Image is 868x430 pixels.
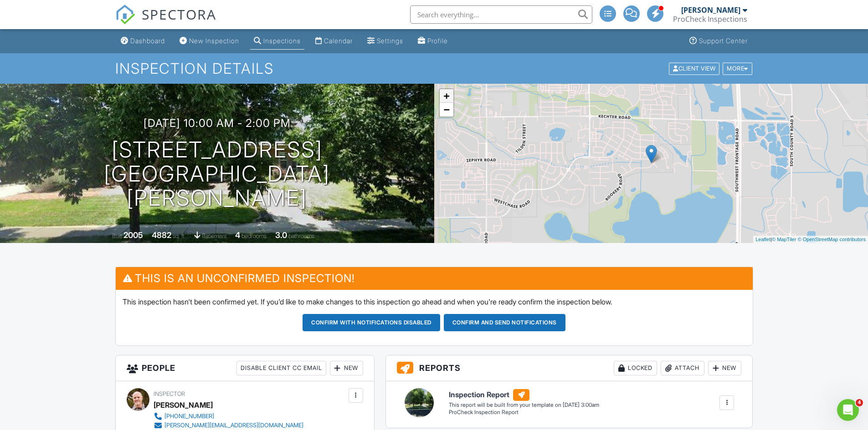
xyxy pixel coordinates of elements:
[410,5,592,24] input: Search everything...
[798,237,866,242] a: © OpenStreetMap contributors
[154,390,185,397] span: Inspector
[668,65,722,71] a: Client View
[115,12,216,31] a: SPECTORA
[686,33,751,50] a: Support Center
[414,33,452,50] a: Profile
[699,37,748,45] div: Support Center
[164,422,303,429] div: [PERSON_NAME][EMAIL_ADDRESS][DOMAIN_NAME]
[440,89,453,103] a: Zoom in
[449,409,599,416] div: ProCheck Inspection Report
[116,355,374,381] h3: People
[449,401,599,409] div: This report will be built from your template on [DATE] 3:00am
[275,230,287,240] div: 3.0
[116,267,753,289] h3: This is an Unconfirmed Inspection!
[324,37,353,45] div: Calendar
[444,314,565,331] button: Confirm and send notifications
[263,37,301,45] div: Inspections
[303,314,440,331] button: Confirm with notifications disabled
[755,237,770,242] a: Leaflet
[236,361,326,375] div: Disable Client CC Email
[681,5,740,15] div: [PERSON_NAME]
[123,297,746,307] p: This inspection hasn't been confirmed yet. If you'd like to make changes to this inspection go ah...
[241,233,267,239] span: bedrooms
[117,33,169,50] a: Dashboard
[772,237,796,242] a: © MapTiler
[112,233,122,239] span: Built
[235,230,240,240] div: 4
[130,37,165,45] div: Dashboard
[164,413,214,420] div: [PHONE_NUMBER]
[154,412,303,421] a: [PHONE_NUMBER]
[330,361,363,375] div: New
[837,399,859,421] iframe: Intercom live chat
[364,33,407,50] a: Settings
[154,398,213,412] div: [PERSON_NAME]
[312,33,356,50] a: Calendar
[189,37,239,45] div: New Inspection
[377,37,403,45] div: Settings
[856,399,863,406] span: 4
[115,61,753,76] h1: Inspection Details
[753,236,868,243] div: |
[673,15,747,24] div: ProCheck Inspections
[202,233,226,239] span: basement
[173,233,185,239] span: sq. ft.
[440,103,453,116] a: Zoom out
[123,230,143,240] div: 2005
[708,361,741,375] div: New
[154,421,303,430] a: [PERSON_NAME][EMAIL_ADDRESS][DOMAIN_NAME]
[250,33,304,50] a: Inspections
[661,361,704,375] div: Attach
[427,37,448,45] div: Profile
[449,389,599,401] h6: Inspection Report
[669,62,719,75] div: Client View
[288,233,314,239] span: bathrooms
[144,117,291,129] h3: [DATE] 10:00 am - 2:00 pm
[386,355,753,381] h3: Reports
[614,361,657,375] div: Locked
[15,138,420,210] h1: [STREET_ADDRESS] [GEOGRAPHIC_DATA][PERSON_NAME]
[152,230,171,240] div: 4882
[142,5,216,24] span: SPECTORA
[723,62,752,75] div: More
[115,5,135,25] img: The Best Home Inspection Software - Spectora
[176,33,243,50] a: New Inspection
